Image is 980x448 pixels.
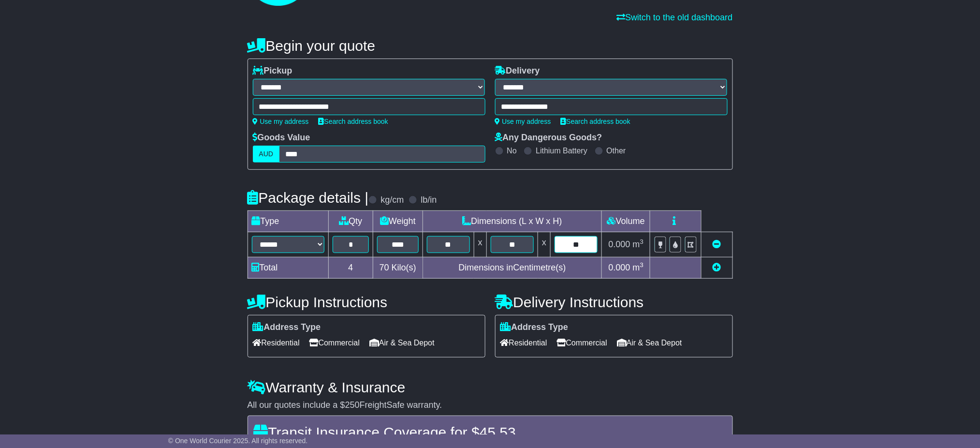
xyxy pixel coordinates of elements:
[253,66,293,76] label: Pickup
[640,238,644,245] sup: 3
[495,294,733,310] h4: Delivery Instructions
[557,335,607,350] span: Commercial
[561,118,630,125] a: Search address book
[309,335,360,350] span: Commercial
[248,379,733,395] h4: Warranty & Insurance
[168,437,308,445] span: © One World Courier 2025. All rights reserved.
[500,322,569,333] label: Address Type
[253,335,300,350] span: Residential
[602,211,650,232] td: Volume
[248,294,485,310] h4: Pickup Instructions
[421,195,437,206] label: lb/in
[633,239,644,249] span: m
[633,263,644,272] span: m
[254,424,727,440] h4: Transit Insurance Coverage for $
[248,211,328,232] td: Type
[713,239,721,249] a: Remove this item
[607,146,626,155] label: Other
[369,335,435,350] span: Air & Sea Depot
[248,257,328,279] td: Total
[253,146,280,163] label: AUD
[500,335,547,350] span: Residential
[248,38,733,54] h4: Begin your quote
[507,146,517,155] label: No
[380,263,389,272] span: 70
[617,335,682,350] span: Air & Sea Depot
[609,239,630,249] span: 0.000
[373,257,423,279] td: Kilo(s)
[474,232,486,257] td: x
[253,322,321,333] label: Address Type
[423,257,602,279] td: Dimensions in Centimetre(s)
[538,232,551,257] td: x
[480,424,516,440] span: 45.53
[253,118,309,125] a: Use my address
[380,195,404,206] label: kg/cm
[536,146,587,155] label: Lithium Battery
[253,133,310,143] label: Goods Value
[345,400,360,410] span: 250
[713,263,721,272] a: Add new item
[328,257,373,279] td: 4
[495,66,540,76] label: Delivery
[495,118,551,125] a: Use my address
[373,211,423,232] td: Weight
[495,133,602,143] label: Any Dangerous Goods?
[319,118,388,125] a: Search address book
[248,400,733,411] div: All our quotes include a $ FreightSafe warranty.
[248,190,369,206] h4: Package details |
[609,263,630,272] span: 0.000
[423,211,602,232] td: Dimensions (L x W x H)
[616,13,732,22] a: Switch to the old dashboard
[640,261,644,269] sup: 3
[328,211,373,232] td: Qty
